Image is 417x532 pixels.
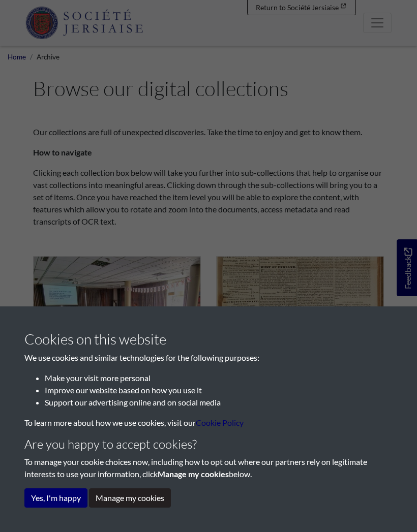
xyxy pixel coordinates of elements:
a: learn more about cookies [196,418,244,427]
p: To learn more about how we use cookies, visit our [24,417,393,429]
strong: Manage my cookies [158,469,229,479]
li: Support our advertising online and on social media [45,396,393,409]
button: Yes, I'm happy [24,488,87,508]
p: To manage your cookie choices now, including how to opt out where our partners rely on legitimate... [24,456,393,480]
h4: Are you happy to accept cookies? [24,437,393,452]
p: We use cookies and similar technologies for the following purposes: [24,352,393,364]
li: Improve our website based on how you use it [45,384,393,396]
h3: Cookies on this website [24,331,393,348]
button: Manage my cookies [89,488,171,508]
li: Make your visit more personal [45,372,393,384]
